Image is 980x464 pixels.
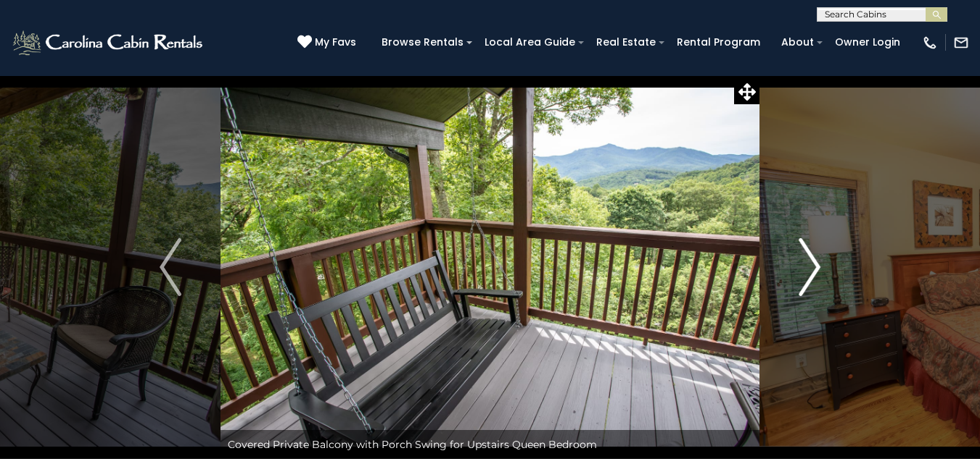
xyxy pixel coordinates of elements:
a: My Favs [297,35,360,51]
img: arrow [799,238,820,296]
div: Covered Private Balcony with Porch Swing for Upstairs Queen Bedroom [221,430,759,459]
button: Previous [120,75,221,459]
img: mail-regular-white.png [953,35,969,51]
a: About [774,31,821,54]
img: White-1-2.png [11,28,207,57]
img: phone-regular-white.png [922,35,938,51]
button: Next [759,75,860,459]
span: My Favs [315,35,356,50]
a: Browse Rentals [374,31,471,54]
a: Rental Program [670,31,767,54]
img: arrow [160,238,181,296]
a: Owner Login [828,31,907,54]
a: Local Area Guide [477,31,582,54]
a: Real Estate [589,31,663,54]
